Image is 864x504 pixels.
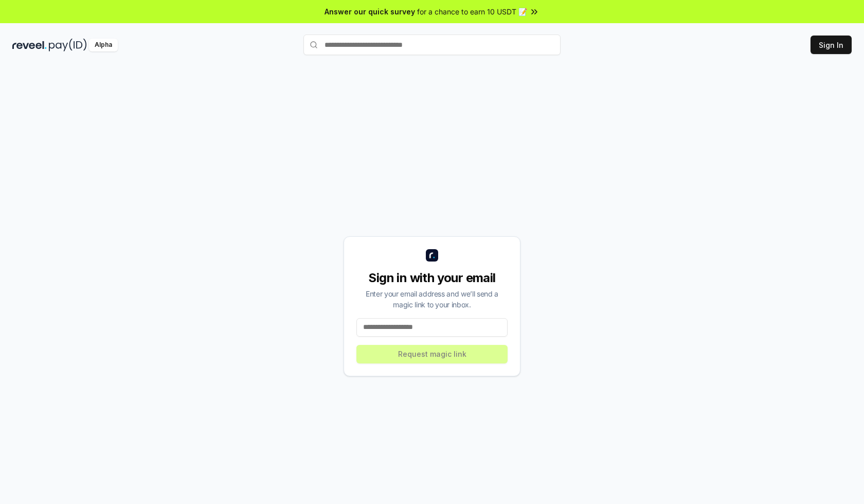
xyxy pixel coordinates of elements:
[89,39,118,51] div: Alpha
[811,36,852,54] button: Sign In
[12,39,47,51] img: reveel_dark
[356,270,508,286] div: Sign in with your email
[426,249,438,262] img: logo_small
[325,6,415,17] span: Answer our quick survey
[356,288,508,310] div: Enter your email address and we’ll send a magic link to your inbox.
[417,6,527,17] span: for a chance to earn 10 USDT 📝
[49,39,87,51] img: pay_id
